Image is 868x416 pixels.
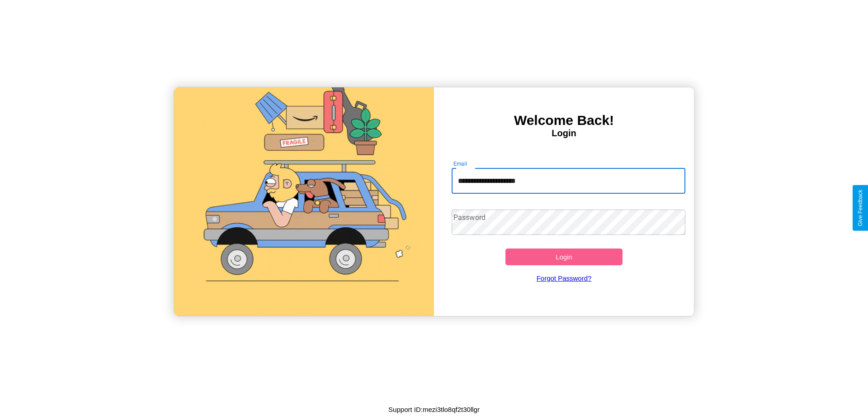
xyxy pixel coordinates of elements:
[505,249,623,265] button: Login
[434,113,694,128] h3: Welcome Back!
[174,87,434,316] img: gif
[857,190,863,226] div: Give Feedback
[453,160,467,167] label: Email
[447,265,681,291] a: Forgot Password?
[434,128,694,139] h4: Login
[388,403,480,416] p: Support ID: mezi3tlo8qf2t30llgr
